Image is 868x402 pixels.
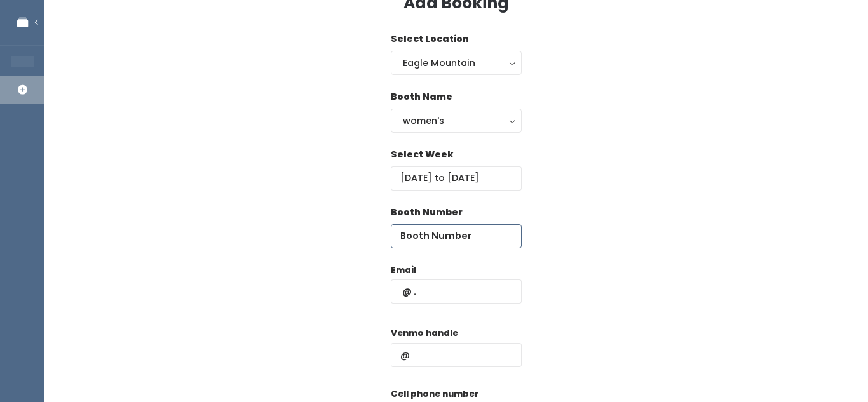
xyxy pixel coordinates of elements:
label: Cell phone number [391,388,479,401]
button: Eagle Mountain [391,51,522,75]
input: Booth Number [391,224,522,248]
input: Select week [391,166,522,191]
label: Booth Name [391,90,452,104]
div: women's [403,114,510,128]
label: Booth Number [391,206,463,219]
label: Venmo handle [391,327,458,340]
input: @ . [391,279,522,304]
div: Eagle Mountain [403,56,510,70]
label: Select Location [391,32,469,46]
span: @ [391,343,419,367]
label: Select Week [391,148,453,161]
button: women's [391,109,522,133]
label: Email [391,264,416,277]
